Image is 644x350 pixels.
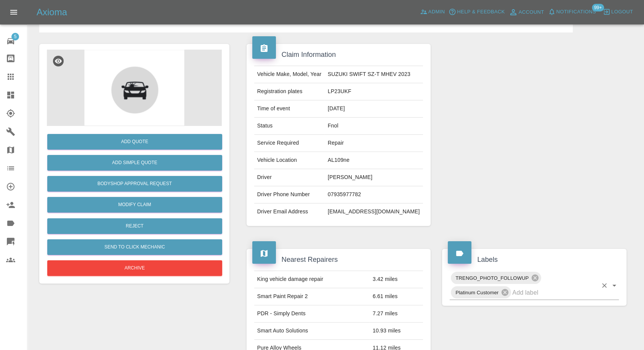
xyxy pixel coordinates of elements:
[428,8,445,16] span: Admin
[451,288,503,297] span: Platinum Customer
[47,197,222,213] a: Modify Claim
[599,280,610,291] button: Clear
[546,6,598,18] button: Notifications
[254,100,325,118] td: Time of event
[47,155,222,171] button: Add Simple Quote
[370,323,423,340] td: 10.93 miles
[451,286,511,298] div: Platinum Customer
[325,66,423,83] td: SUZUKI SWIFT SZ-T MHEV 2023
[601,6,635,18] button: Logout
[47,134,222,150] button: Add Quote
[254,152,325,169] td: Vehicle Location
[11,33,19,40] span: 5
[325,100,423,118] td: [DATE]
[37,6,67,18] h5: Axioma
[254,118,325,135] td: Status
[254,66,325,83] td: Vehicle Make, Model, Year
[254,288,370,305] td: Smart Paint Repair 2
[252,50,425,60] h4: Claim Information
[451,272,541,284] div: TRENGO_PHOTO_FOLLOWUP
[254,271,370,288] td: King vehicle damage repair
[47,260,222,276] button: Archive
[448,255,621,265] h4: Labels
[325,135,423,152] td: Repair
[507,6,546,18] a: Account
[592,4,604,11] span: 99+
[5,3,23,21] button: Open drawer
[47,239,222,255] button: Send to Click Mechanic
[325,118,423,135] td: Fnol
[418,6,447,18] a: Admin
[254,203,325,220] td: Driver Email Address
[611,8,633,16] span: Logout
[254,135,325,152] td: Service Required
[254,169,325,186] td: Driver
[254,83,325,100] td: Registration plates
[370,288,423,305] td: 6.61 miles
[252,255,425,265] h4: Nearest Repairers
[609,280,620,291] button: Open
[47,176,222,192] button: Bodyshop Approval Request
[519,8,544,17] span: Account
[254,305,370,323] td: PDR - Simply Dents
[254,323,370,340] td: Smart Auto Solutions
[325,152,423,169] td: AL109ne
[325,186,423,203] td: 07935977782
[370,305,423,323] td: 7.27 miles
[47,218,222,234] button: Reject
[457,8,505,16] span: Help & Feedback
[325,83,423,100] td: LP23UKF
[325,169,423,186] td: [PERSON_NAME]
[325,203,423,220] td: [EMAIL_ADDRESS][DOMAIN_NAME]
[447,6,506,18] button: Help & Feedback
[512,287,598,298] input: Add label
[451,274,533,282] span: TRENGO_PHOTO_FOLLOWUP
[556,8,596,16] span: Notifications
[254,186,325,203] td: Driver Phone Number
[370,271,423,288] td: 3.42 miles
[47,50,222,126] img: defaultCar-C0N0gyFo.png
